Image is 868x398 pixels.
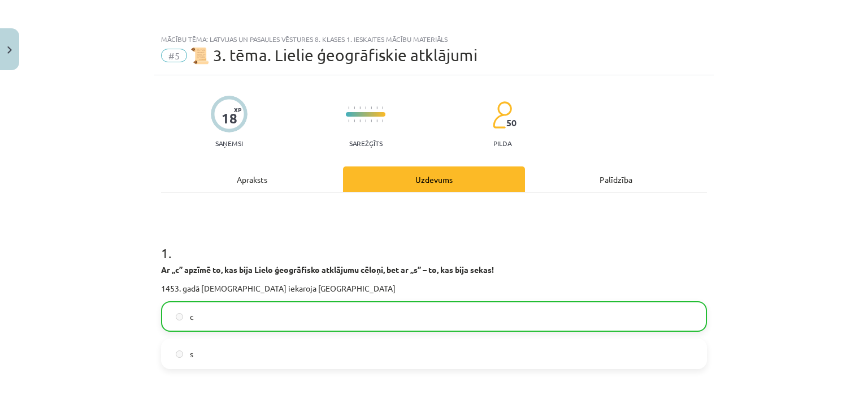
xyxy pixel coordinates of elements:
[359,119,361,122] img: icon-short-line-57e1e144782c952c97e751825c79c345078a6d821885a25fce030b3d8c18986b.svg
[190,348,193,360] span: s
[359,106,361,109] img: icon-short-line-57e1e144782c952c97e751825c79c345078a6d821885a25fce030b3d8c18986b.svg
[161,264,494,275] strong: Ar „c” apzīmē to, kas bija Lielo ģeogrāfisko atklājumu cēloņi, bet ar „s” – to, kas bija sekas!
[371,106,372,109] img: icon-short-line-57e1e144782c952c97e751825c79c345078a6d821885a25fce030b3d8c18986b.svg
[506,118,517,128] span: 50
[161,35,707,43] div: Mācību tēma: Latvijas un pasaules vēstures 8. klases 1. ieskaites mācību materiāls
[7,46,12,54] img: icon-close-lesson-0947bae3869378f0d4975bcd49f059093ad1ed9edebbc8119c70593378902aed.svg
[222,110,237,126] div: 18
[376,106,377,109] img: icon-short-line-57e1e144782c952c97e751825c79c345078a6d821885a25fce030b3d8c18986b.svg
[382,119,383,122] img: icon-short-line-57e1e144782c952c97e751825c79c345078a6d821885a25fce030b3d8c18986b.svg
[176,350,183,358] input: s
[365,106,366,109] img: icon-short-line-57e1e144782c952c97e751825c79c345078a6d821885a25fce030b3d8c18986b.svg
[376,119,377,122] img: icon-short-line-57e1e144782c952c97e751825c79c345078a6d821885a25fce030b3d8c18986b.svg
[382,106,383,109] img: icon-short-line-57e1e144782c952c97e751825c79c345078a6d821885a25fce030b3d8c18986b.svg
[211,139,248,147] p: Saņemsi
[161,225,707,260] h1: 1 .
[234,106,241,113] span: XP
[493,139,511,147] p: pilda
[365,119,366,122] img: icon-short-line-57e1e144782c952c97e751825c79c345078a6d821885a25fce030b3d8c18986b.svg
[354,119,355,122] img: icon-short-line-57e1e144782c952c97e751825c79c345078a6d821885a25fce030b3d8c18986b.svg
[176,313,183,320] input: c
[343,166,525,192] div: Uzdevums
[190,311,194,323] span: c
[371,119,372,122] img: icon-short-line-57e1e144782c952c97e751825c79c345078a6d821885a25fce030b3d8c18986b.svg
[354,106,355,109] img: icon-short-line-57e1e144782c952c97e751825c79c345078a6d821885a25fce030b3d8c18986b.svg
[161,283,707,294] p: 1453. gadā [DEMOGRAPHIC_DATA] iekaroja [GEOGRAPHIC_DATA]
[190,46,478,65] span: 📜 3. tēma. Lielie ģeogrāfiskie atklājumi
[348,119,349,122] img: icon-short-line-57e1e144782c952c97e751825c79c345078a6d821885a25fce030b3d8c18986b.svg
[348,106,349,109] img: icon-short-line-57e1e144782c952c97e751825c79c345078a6d821885a25fce030b3d8c18986b.svg
[525,166,707,192] div: Palīdzība
[492,101,512,129] img: students-c634bb4e5e11cddfef0936a35e636f08e4e9abd3cc4e673bd6f9a4125e45ecb1.svg
[349,139,383,147] p: Sarežģīts
[161,166,343,192] div: Apraksts
[161,49,187,62] span: #5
